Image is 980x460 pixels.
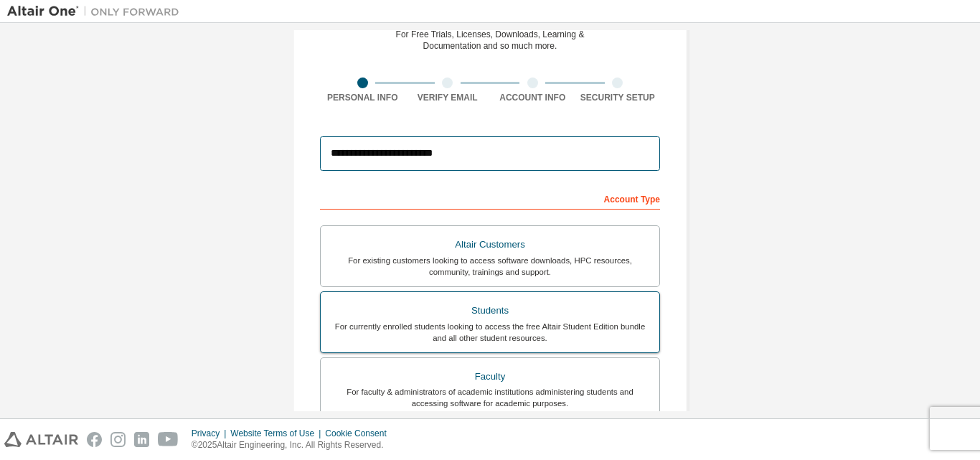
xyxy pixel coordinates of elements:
div: Cookie Consent [325,428,395,439]
img: linkedin.svg [134,432,149,447]
div: Account Info [490,92,575,103]
div: Altair Customers [329,235,651,255]
div: Account Type [320,187,660,210]
div: Faculty [329,367,651,387]
div: Verify Email [405,92,491,103]
div: For currently enrolled students looking to access the free Altair Student Edition bundle and all ... [329,321,651,344]
div: Students [329,301,651,321]
div: Security Setup [575,92,661,103]
img: instagram.svg [110,432,126,447]
img: youtube.svg [158,432,179,447]
div: Privacy [192,428,230,439]
p: © 2025 Altair Engineering, Inc. All Rights Reserved. [192,439,395,451]
img: Altair One [7,4,187,19]
img: altair_logo.svg [4,432,78,447]
div: For existing customers looking to access software downloads, HPC resources, community, trainings ... [329,255,651,278]
div: Personal Info [320,92,405,103]
div: Website Terms of Use [230,428,325,439]
div: For faculty & administrators of academic institutions administering students and accessing softwa... [329,386,651,409]
div: For Free Trials, Licenses, Downloads, Learning & Documentation and so much more. [396,29,585,52]
img: facebook.svg [87,432,102,447]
